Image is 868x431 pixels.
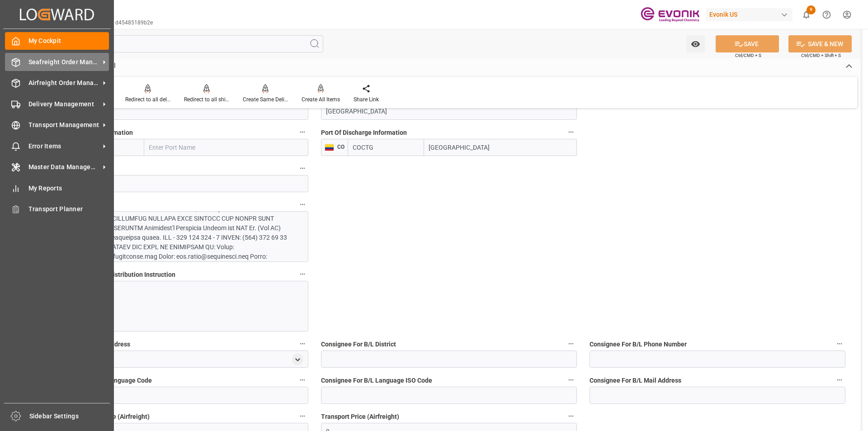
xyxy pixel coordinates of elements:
[42,35,323,52] input: Search Fields
[243,95,288,104] div: Create Same Delivery Date
[788,35,852,52] button: SAVE & NEW
[354,95,379,104] div: Share Link
[184,95,229,104] div: Redirect to all shipments
[321,412,399,422] span: Transport Price (Airfreight)
[28,162,100,172] span: Master Data Management
[297,410,308,422] button: Spot Quote Reference (Airfreight)
[28,184,109,193] span: My Reports
[297,162,308,174] button: U.S. State Of Origin
[807,5,816,14] span: 9
[834,374,845,386] button: Consignee For B/L Mail Address
[302,95,340,104] div: Create All Items
[28,142,100,151] span: Error Items
[590,376,681,385] span: Consignee For B/L Mail Address
[28,78,100,88] span: Airfreight Order Management
[321,376,432,385] span: Consignee For B/L Language ISO Code
[801,52,841,59] span: Ctrl/CMD + Shift + S
[5,200,109,218] a: Transport Planner
[144,139,308,156] input: Enter Port Name
[28,99,100,109] span: Delivery Management
[52,270,175,279] span: Physical Document Distribution Instruction
[28,204,109,214] span: Transport Planner
[706,6,796,23] button: Evonik US
[735,52,761,59] span: Ctrl/CMD + S
[297,374,308,386] button: Consignee For B/L Language Code
[706,8,793,21] div: Evonik US
[321,128,407,137] span: Port Of Discharge Information
[716,35,779,52] button: SAVE
[565,338,577,350] button: Consignee For B/L District
[28,36,109,46] span: My Cockpit
[5,32,109,50] a: My Cockpit
[565,410,577,422] button: Transport Price (Airfreight)
[297,268,308,280] button: Physical Document Distribution Instruction
[565,126,577,138] button: Port Of Discharge Information
[686,35,705,52] button: open menu
[641,7,699,23] img: Evonik-brand-mark-Deep-Purple-RGB.jpeg_1700498283.jpeg
[424,139,577,156] input: Enter Port Name
[28,120,100,130] span: Transport Management
[125,95,170,104] div: Redirect to all deliveries
[29,412,110,421] span: Sidebar Settings
[834,338,845,350] button: Consignee For B/L Phone Number
[292,353,303,365] div: open menu
[297,126,308,138] button: Port Of Loading Information
[5,179,109,197] a: My Reports
[816,5,837,25] button: Help Center
[796,5,816,25] button: show 9 new notifications
[565,374,577,386] button: Consignee For B/L Language ISO Code
[590,340,687,349] span: Consignee For B/L Phone Number
[321,340,396,349] span: Consignee For B/L District
[297,338,308,350] button: Consignee For B/L Address
[348,139,424,156] input: Enter Locode
[325,144,334,151] img: country
[297,199,308,210] button: Text Information
[334,144,344,150] span: CO
[28,57,100,67] span: Seafreight Order Management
